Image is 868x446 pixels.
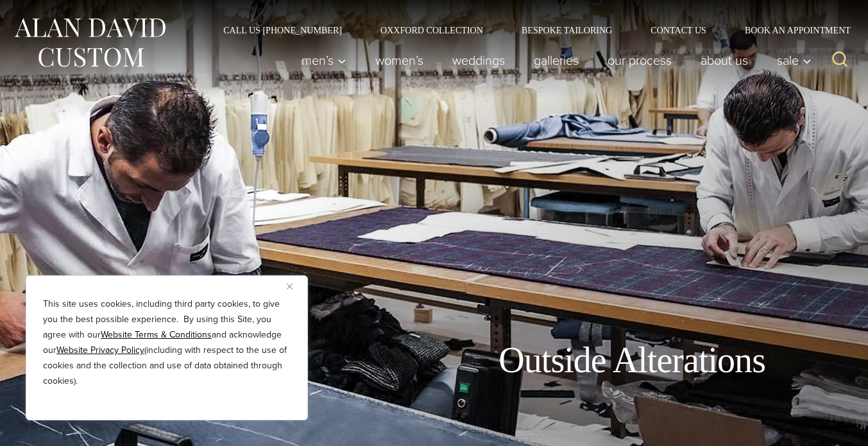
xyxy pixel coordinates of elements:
[302,54,346,67] span: Men’s
[204,26,855,35] nav: Secondary Navigation
[56,343,144,357] a: Website Privacy Policy
[631,26,726,35] a: Contact Us
[361,47,438,73] a: Women’s
[287,284,293,289] img: Close
[13,14,167,71] img: Alan David Custom
[593,47,686,73] a: Our Process
[287,279,302,294] button: Close
[438,47,520,73] a: weddings
[287,47,819,73] nav: Primary Navigation
[204,26,361,35] a: Call Us [PHONE_NUMBER]
[361,26,502,35] a: Oxxford Collection
[777,54,812,67] span: Sale
[43,296,291,389] p: This site uses cookies, including third party cookies, to give you the best possible experience. ...
[726,26,855,35] a: Book an Appointment
[502,26,631,35] a: Bespoke Tailoring
[498,339,765,382] h1: Outside Alterations
[101,328,212,341] a: Website Terms & Conditions
[520,47,593,73] a: Galleries
[686,47,763,73] a: About Us
[824,45,855,76] button: View Search Form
